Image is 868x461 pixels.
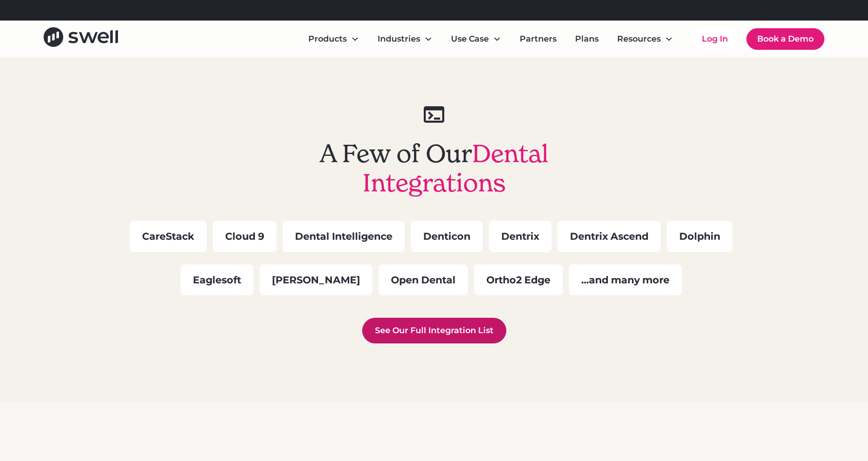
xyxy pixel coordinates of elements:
div: Dolphin [667,221,733,252]
div: Products [300,29,367,49]
a: Log In [692,29,738,49]
div: Dentrix Ascend [558,221,661,252]
a: See Our Full Integration List [362,318,506,343]
a: home [44,27,118,50]
div: ...and many more [569,264,682,296]
div: Dentrix [489,221,551,252]
div: Eaglesoft [181,264,253,296]
span: Dental Integrations [363,138,549,199]
h2: A Few of Our [290,139,578,198]
a: Partners [511,29,565,49]
div: CareStack [130,221,207,252]
div: [PERSON_NAME] [260,264,372,296]
a: Plans [567,29,607,49]
div: Use Case [443,29,509,49]
div: Open Dental [379,264,468,296]
div: Ortho2 Edge [474,264,563,296]
div: Industries [369,29,441,49]
div: Resources [609,29,681,49]
div: Industries [378,33,420,45]
a: Book a Demo [746,28,824,50]
div: Products [308,33,347,45]
div: Resources [617,33,661,45]
div: Use Case [451,33,489,45]
div: Denticon [411,221,483,252]
div: Cloud 9 [213,221,277,252]
div: Dental Intelligence [283,221,405,252]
